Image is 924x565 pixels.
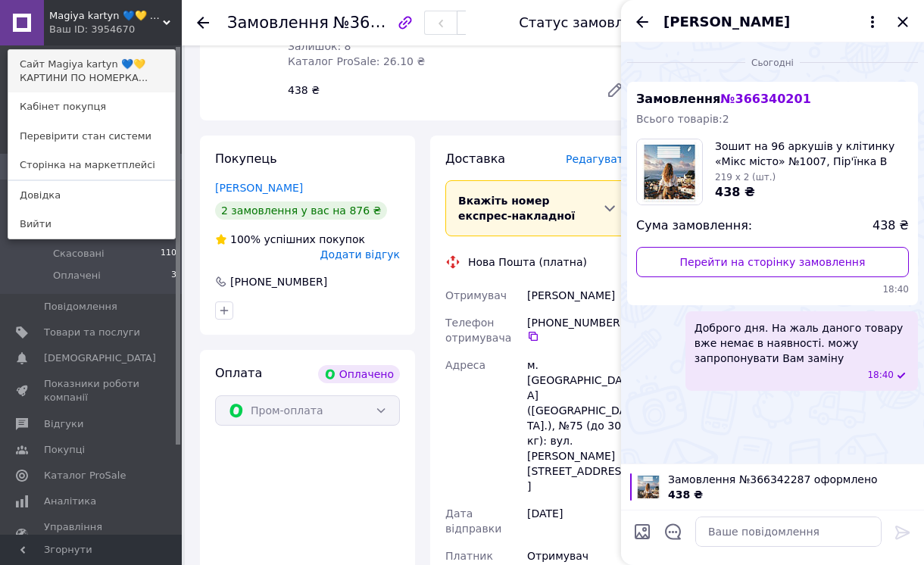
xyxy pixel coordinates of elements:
[215,366,262,380] span: Оплата
[600,75,630,105] a: Редагувати
[635,473,662,501] img: 6776547309_w100_h100_zoshit-na-96.jpg
[695,320,909,366] span: Доброго дня. На жаль даного товару вже немає в наявності. можу запропонувати Вам заміну
[715,172,776,183] span: 219 x 2 (шт.)
[8,122,175,151] a: Перевірити стан системи
[44,300,117,314] span: Повідомлення
[44,443,85,457] span: Покупці
[636,283,909,296] span: 18:40 12.10.2025
[445,507,501,535] span: Дата відправки
[636,113,729,125] span: Всього товарів: 2
[318,365,400,383] div: Оплачено
[53,247,105,261] span: Скасовані
[445,289,507,301] span: Отримувач
[8,92,175,121] a: Кабінет покупця
[524,351,633,500] div: м. [GEOGRAPHIC_DATA] ([GEOGRAPHIC_DATA].), №75 (до 30 кг): вул. [PERSON_NAME][STREET_ADDRESS]
[49,23,113,36] div: Ваш ID: 3954670
[636,92,811,106] span: Замовлення
[458,195,575,222] span: Вкажіть номер експрес-накладної
[44,351,156,365] span: [DEMOGRAPHIC_DATA]
[53,269,101,282] span: Оплачені
[637,139,702,204] img: 6776547309_w100_h100_zoshit-na-96.jpg
[215,201,387,220] div: 2 замовлення у вас на 876 ₴
[445,317,511,344] span: Телефон отримувача
[227,14,329,32] span: Замовлення
[49,9,163,23] span: Magiya kartyn 💙💛 КАРТИНИ ПО НОМЕРКАМ
[464,254,591,270] div: Нова Пошта (платна)
[161,247,176,261] span: 110
[445,550,493,562] span: Платник
[668,489,703,501] span: 438 ₴
[636,247,909,277] a: Перейти на сторінку замовлення
[445,151,505,166] span: Доставка
[44,520,140,548] span: Управління сайтом
[197,15,209,30] div: Повернутися назад
[8,151,175,179] a: Сторінка на маркетплейсі
[44,417,83,431] span: Відгуки
[663,12,882,32] button: [PERSON_NAME]
[524,500,633,542] div: [DATE]
[8,50,175,92] a: Сайт Magiya kartyn 💙💛 КАРТИНИ ПО НОМЕРКА...
[288,55,425,67] span: Каталог ProSale: 26.10 ₴
[445,359,485,371] span: Адреса
[715,139,909,169] span: Зошит на 96 аркушів у клітинку «Мiкс мiсто» №1007, Пір'їнка В упаковці: 10 шт
[230,233,261,245] span: 100%
[44,377,140,404] span: Показники роботи компанії
[715,185,755,199] span: 438 ₴
[527,315,630,342] div: [PHONE_NUMBER]
[171,269,176,282] span: 3
[8,210,175,239] a: Вийти
[872,217,909,235] span: 438 ₴
[519,15,658,30] div: Статус замовлення
[282,80,594,101] div: 438 ₴
[636,217,752,235] span: Сума замовлення:
[663,12,790,32] span: [PERSON_NAME]
[333,13,441,32] span: №366342287
[627,55,918,70] div: 12.10.2025
[720,92,810,106] span: № 366340201
[215,182,303,194] a: [PERSON_NAME]
[229,274,329,289] div: [PHONE_NUMBER]
[288,40,351,52] span: Залишок: 8
[566,153,630,165] span: Редагувати
[867,369,894,382] span: 18:40 12.10.2025
[633,13,651,31] button: Назад
[668,472,915,487] span: Замовлення №366342287 оформлено
[894,13,912,31] button: Закрити
[524,282,633,309] div: [PERSON_NAME]
[745,57,800,70] span: Сьогодні
[44,495,96,508] span: Аналітика
[44,326,140,339] span: Товари та послуги
[215,232,365,247] div: успішних покупок
[8,181,175,210] a: Довідка
[320,248,400,261] span: Додати відгук
[215,151,277,166] span: Покупець
[663,522,683,542] button: Відкрити шаблони відповідей
[44,469,126,482] span: Каталог ProSale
